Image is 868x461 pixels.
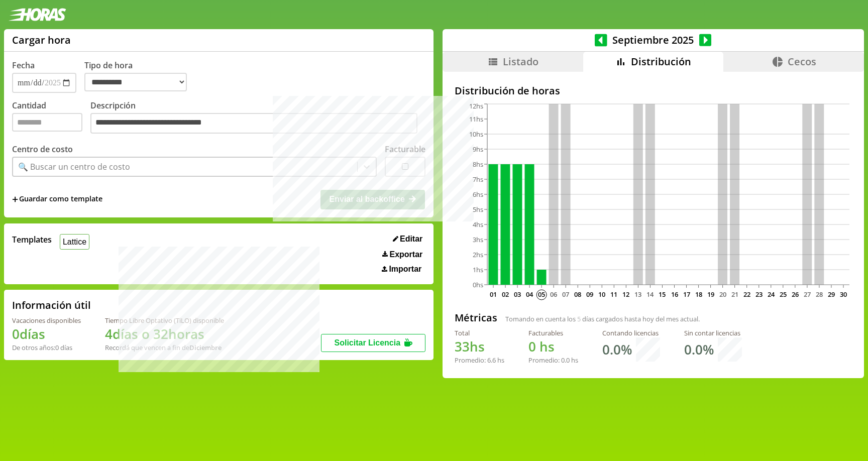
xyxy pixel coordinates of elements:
[743,290,750,299] text: 22
[12,194,102,205] span: +Guardar como template
[455,337,470,356] span: 33
[487,356,496,365] span: 6.6
[586,290,593,299] text: 09
[105,343,224,352] div: Recordá que vencen a fin de
[189,343,222,352] b: Diciembre
[502,290,509,299] text: 02
[12,194,18,205] span: +
[505,314,700,323] span: Tomando en cuenta los días cargados hasta hoy del mes actual.
[455,311,497,324] h2: Métricas
[105,325,224,343] h1: 4 días o 32 horas
[390,250,423,259] span: Exportar
[84,60,195,93] label: Tipo de hora
[598,290,605,299] text: 10
[12,60,35,71] label: Fecha
[804,290,811,299] text: 27
[528,328,578,337] div: Facturables
[684,340,714,359] h1: 0.0 %
[455,356,504,365] div: Promedio: hs
[631,55,691,68] span: Distribución
[473,190,483,199] tspan: 6hs
[528,356,578,365] div: Promedio: hs
[469,114,483,124] tspan: 11hs
[473,175,483,184] tspan: 7hs
[828,290,835,299] text: 29
[385,144,425,155] label: Facturable
[788,55,816,68] span: Cecos
[60,234,89,250] button: Lattice
[792,290,799,299] text: 26
[455,84,852,97] h2: Distribución de horas
[755,290,763,299] text: 23
[731,290,738,299] text: 21
[719,290,726,299] text: 20
[12,298,91,312] h2: Información útil
[634,290,641,299] text: 13
[12,343,81,352] div: De otros años: 0 días
[12,144,73,155] label: Centro de costo
[18,161,130,172] div: 🔍 Buscar un centro de costo
[622,290,629,299] text: 12
[8,8,66,21] img: logotipo
[321,334,425,352] button: Solicitar Licencia
[473,205,483,214] tspan: 5hs
[12,325,81,343] h1: 0 días
[607,33,699,47] span: Septiembre 2025
[455,337,504,356] h1: hs
[526,290,533,299] text: 04
[816,290,823,299] text: 28
[473,160,483,169] tspan: 8hs
[473,145,483,154] tspan: 9hs
[528,337,536,356] span: 0
[602,328,660,337] div: Contando licencias
[379,250,425,260] button: Exportar
[840,290,847,299] text: 30
[469,130,483,139] tspan: 10hs
[105,316,224,325] div: Tiempo Libre Optativo (TiLO) disponible
[12,33,71,47] h1: Cargar hora
[389,265,421,274] span: Importar
[707,290,714,299] text: 19
[12,113,82,132] input: Cantidad
[671,290,678,299] text: 16
[695,290,702,299] text: 18
[514,290,521,299] text: 03
[473,235,483,244] tspan: 3hs
[768,290,775,299] text: 24
[684,328,742,337] div: Sin contar licencias
[561,356,570,365] span: 0.0
[12,316,81,325] div: Vacaciones disponibles
[90,113,417,134] textarea: Descripción
[490,290,497,299] text: 01
[473,250,483,259] tspan: 2hs
[659,290,666,299] text: 15
[550,290,557,299] text: 06
[455,328,504,337] div: Total
[528,337,578,356] h1: hs
[90,100,425,137] label: Descripción
[12,100,90,137] label: Cantidad
[503,55,538,68] span: Listado
[469,101,483,110] tspan: 12hs
[574,290,581,299] text: 08
[334,338,400,347] span: Solicitar Licencia
[562,290,569,299] text: 07
[390,234,426,244] button: Editar
[12,234,52,245] span: Templates
[646,290,654,299] text: 14
[602,340,632,359] h1: 0.0 %
[683,290,690,299] text: 17
[473,280,483,289] tspan: 0hs
[780,290,787,299] text: 25
[610,290,617,299] text: 11
[577,314,581,323] span: 5
[400,235,422,244] span: Editar
[473,220,483,229] tspan: 4hs
[473,265,483,274] tspan: 1hs
[84,73,187,91] select: Tipo de hora
[538,290,545,299] text: 05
